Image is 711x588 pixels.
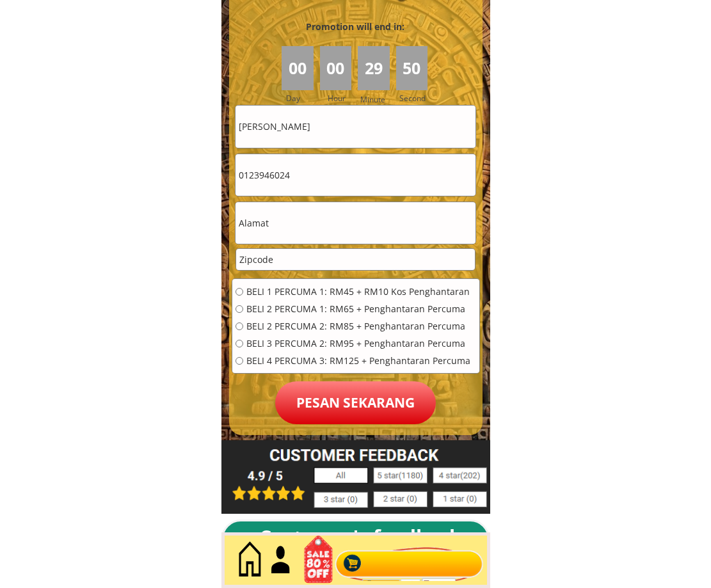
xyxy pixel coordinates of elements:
h3: Hour [328,92,355,104]
input: Telefon [236,154,475,196]
span: BELI 4 PERCUMA 3: RM125 + Penghantaran Percuma [246,356,470,365]
p: Pesan sekarang [275,381,436,424]
span: BELI 3 PERCUMA 2: RM95 + Penghantaran Percuma [246,339,470,348]
span: BELI 2 PERCUMA 1: RM65 + Penghantaran Percuma [246,305,470,314]
div: Customer's feedback [259,521,472,552]
h3: Promotion will end in: [283,20,427,34]
span: BELI 2 PERCUMA 2: RM85 + Penghantaran Percuma [246,322,470,331]
h3: Second [399,92,431,104]
span: BELI 1 PERCUMA 1: RM45 + RM10 Kos Penghantaran [246,287,470,296]
input: Nama [236,106,475,147]
h3: Day [286,92,318,104]
h3: Minute [360,93,388,106]
input: Zipcode [236,249,475,270]
input: Alamat [236,202,475,244]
